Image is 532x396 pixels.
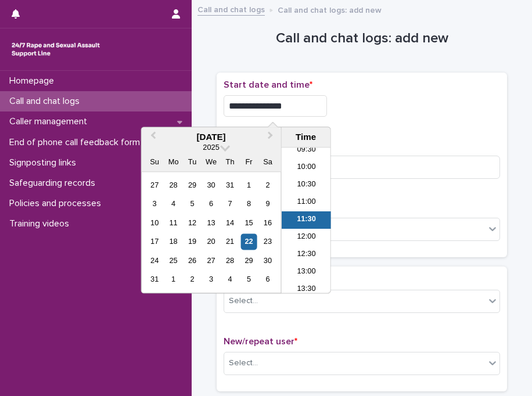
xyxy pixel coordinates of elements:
[241,154,257,170] div: Fr
[282,229,331,247] li: 12:00
[260,234,275,250] div: Choose Saturday, August 23rd, 2025
[203,253,219,268] div: Choose Wednesday, August 27th, 2025
[147,253,163,268] div: Choose Sunday, August 24th, 2025
[166,196,181,212] div: Choose Monday, August 4th, 2025
[229,295,258,307] div: Select...
[222,215,238,231] div: Choose Thursday, August 14th, 2025
[147,234,163,250] div: Choose Sunday, August 17th, 2025
[282,264,331,282] li: 13:00
[145,176,277,289] div: month 2025-08
[147,177,163,193] div: Choose Sunday, July 27th, 2025
[5,157,85,168] p: Signposting links
[229,357,258,369] div: Select...
[222,253,238,268] div: Choose Thursday, August 28th, 2025
[282,212,331,229] li: 11:30
[260,154,275,170] div: Sa
[5,75,63,87] p: Homepage
[5,116,96,127] p: Caller management
[5,218,78,229] p: Training videos
[5,198,110,209] p: Policies and processes
[278,3,382,16] p: Call and chat logs: add new
[5,137,149,148] p: End of phone call feedback form
[222,234,238,250] div: Choose Thursday, August 21st, 2025
[282,160,331,177] li: 10:00
[166,253,181,268] div: Choose Monday, August 25th, 2025
[263,128,281,147] button: Next Month
[185,215,200,231] div: Choose Tuesday, August 12th, 2025
[203,234,219,250] div: Choose Wednesday, August 20th, 2025
[185,272,200,287] div: Choose Tuesday, September 2nd, 2025
[260,215,275,231] div: Choose Saturday, August 16th, 2025
[241,253,257,268] div: Choose Friday, August 29th, 2025
[143,128,161,147] button: Previous Month
[166,234,181,250] div: Choose Monday, August 18th, 2025
[222,196,238,212] div: Choose Thursday, August 7th, 2025
[5,96,89,107] p: Call and chat logs
[203,215,219,231] div: Choose Wednesday, August 13th, 2025
[222,272,238,287] div: Choose Thursday, September 4th, 2025
[147,215,163,231] div: Choose Sunday, August 10th, 2025
[147,196,163,212] div: Choose Sunday, August 3rd, 2025
[166,272,181,287] div: Choose Monday, September 1st, 2025
[203,272,219,287] div: Choose Wednesday, September 3rd, 2025
[222,177,238,193] div: Choose Thursday, July 31st, 2025
[5,178,105,189] p: Safeguarding records
[241,196,257,212] div: Choose Friday, August 8th, 2025
[203,196,219,212] div: Choose Wednesday, August 6th, 2025
[222,154,238,170] div: Th
[260,272,275,287] div: Choose Saturday, September 6th, 2025
[9,38,102,61] img: rhQMoQhaT3yELyF149Cw
[241,234,257,250] div: Choose Friday, August 22nd, 2025
[282,177,331,195] li: 10:30
[203,177,219,193] div: Choose Wednesday, July 30th, 2025
[282,142,331,160] li: 09:30
[185,177,200,193] div: Choose Tuesday, July 29th, 2025
[185,196,200,212] div: Choose Tuesday, August 5th, 2025
[166,177,181,193] div: Choose Monday, July 28th, 2025
[197,2,265,16] a: Call and chat logs
[285,132,328,142] div: Time
[260,177,275,193] div: Choose Saturday, August 2nd, 2025
[224,337,297,346] span: New/repeat user
[166,154,181,170] div: Mo
[142,132,281,142] div: [DATE]
[217,30,507,47] h1: Call and chat logs: add new
[260,253,275,268] div: Choose Saturday, August 30th, 2025
[241,272,257,287] div: Choose Friday, September 5th, 2025
[185,234,200,250] div: Choose Tuesday, August 19th, 2025
[203,154,219,170] div: We
[260,196,275,212] div: Choose Saturday, August 9th, 2025
[241,177,257,193] div: Choose Friday, August 1st, 2025
[282,247,331,264] li: 12:30
[147,272,163,287] div: Choose Sunday, August 31st, 2025
[166,215,181,231] div: Choose Monday, August 11th, 2025
[224,80,312,89] span: Start date and time
[185,154,200,170] div: Tu
[185,253,200,268] div: Choose Tuesday, August 26th, 2025
[203,143,219,152] span: 2025
[282,282,331,299] li: 13:30
[147,154,163,170] div: Su
[241,215,257,231] div: Choose Friday, August 15th, 2025
[282,195,331,212] li: 11:00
